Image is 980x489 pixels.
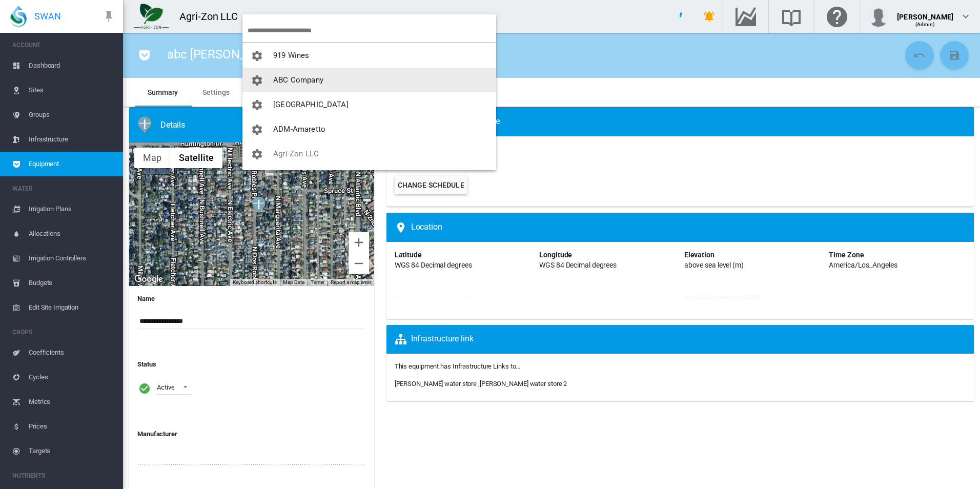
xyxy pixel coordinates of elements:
[273,100,349,109] span: [GEOGRAPHIC_DATA]
[273,51,309,60] span: 919 Wines
[273,75,323,85] span: ABC Company
[242,141,496,166] button: You have 'Admin' permissions to Agri-Zon LLC
[242,68,496,92] button: You have 'Admin' permissions to ABC Company
[273,125,325,134] span: ADM-Amaretto
[242,43,496,68] button: You have 'Admin' permissions to 919 Wines
[242,166,496,191] button: You have 'Admin' permissions to Alterra Carpenters Beedelup
[273,149,319,158] span: Agri-Zon LLC
[242,117,496,141] button: You have 'Admin' permissions to ADM-Amaretto
[251,148,263,160] md-icon: icon-cog
[251,74,263,87] md-icon: icon-cog
[242,92,496,117] button: You have 'Admin' permissions to Adelaide High School
[251,99,263,111] md-icon: icon-cog
[251,124,263,136] md-icon: icon-cog
[251,50,263,62] md-icon: icon-cog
